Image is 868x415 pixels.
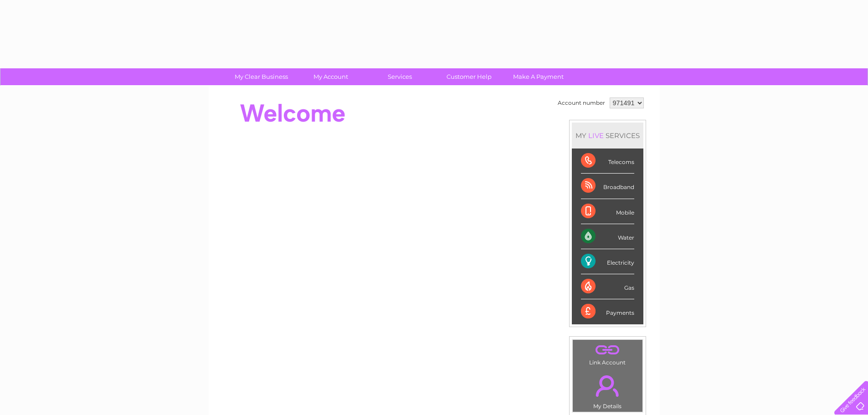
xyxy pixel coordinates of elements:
[581,249,634,274] div: Electricity
[581,199,634,224] div: Mobile
[586,131,606,140] div: LIVE
[575,370,640,402] a: .
[575,342,640,358] a: .
[581,224,634,249] div: Water
[572,368,643,412] td: My Details
[431,68,507,85] a: Customer Help
[224,68,299,85] a: My Clear Business
[581,174,634,199] div: Broadband
[362,68,437,85] a: Services
[572,339,643,368] td: Link Account
[581,299,634,324] div: Payments
[555,95,607,111] td: Account number
[293,68,368,85] a: My Account
[572,123,643,149] div: MY SERVICES
[581,149,634,174] div: Telecoms
[581,274,634,299] div: Gas
[501,68,576,85] a: Make A Payment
